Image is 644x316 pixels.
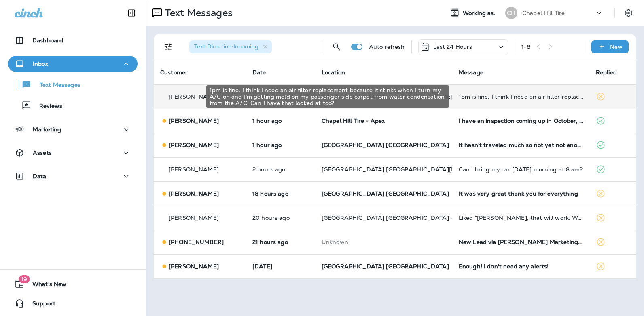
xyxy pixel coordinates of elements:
span: 19 [19,275,30,283]
div: I have an inspection coming up in October, so I will schedule the oil change when I do the inspec... [459,118,583,124]
div: Text Direction:Incoming [189,40,272,53]
p: [PERSON_NAME] [169,118,219,124]
span: Location [322,69,345,76]
span: Customer [160,69,188,76]
span: What's New [24,281,66,291]
button: Reviews [8,97,138,114]
span: [GEOGRAPHIC_DATA] [GEOGRAPHIC_DATA] [322,190,449,197]
p: Sep 2, 2025 03:30 PM [252,239,309,245]
p: Sep 2, 2025 11:59 AM [252,263,309,270]
span: [GEOGRAPHIC_DATA] [GEOGRAPHIC_DATA] - [GEOGRAPHIC_DATA] [322,214,518,221]
div: Enough! I don't need any alerts! [459,263,583,270]
p: Sep 2, 2025 06:02 PM [252,190,309,197]
p: [PERSON_NAME] [169,215,219,221]
div: 1pm is fine. I think I need an air filter replacement because it stinks when I turn my A/C on and... [206,85,449,108]
span: [GEOGRAPHIC_DATA] [GEOGRAPHIC_DATA] [322,263,449,270]
button: Inbox [8,56,138,72]
p: Sep 2, 2025 03:55 PM [252,215,309,221]
span: Support [24,300,55,310]
span: [GEOGRAPHIC_DATA] [GEOGRAPHIC_DATA][PERSON_NAME] [322,166,499,173]
div: It was very great thank you for everything [459,190,583,197]
p: Reviews [31,103,62,110]
p: Sep 3, 2025 11:22 AM [252,118,309,124]
span: Replied [596,69,617,76]
div: Can I bring my car Friday morning at 8 am? [459,166,583,173]
p: This customer does not have a last location and the phone number they messaged is not assigned to... [322,239,446,245]
span: Working as: [463,10,497,17]
div: 1pm is fine. I think I need an air filter replacement because it stinks when I turn my A/C on and... [459,93,583,100]
p: Text Messages [32,82,80,89]
button: 19What's New [8,276,138,292]
span: Message [459,69,483,76]
p: [PERSON_NAME] [169,93,219,100]
p: Sep 3, 2025 11:22 AM [252,142,309,148]
p: Dashboard [32,37,63,44]
p: Chapel Hill Tire [522,10,565,16]
div: It hasn't traveled much so not yet not enough mileage but thanks [459,142,583,148]
p: [PHONE_NUMBER] [169,239,224,245]
button: Dashboard [8,32,138,48]
div: New Lead via Merrick Marketing, Customer Name: Wendy Shelton, Contact info: Masked phone number a... [459,239,583,245]
p: Last 24 Hours [433,44,472,50]
p: [PERSON_NAME] [169,190,219,197]
button: Data [8,168,138,184]
p: [PERSON_NAME] [169,166,219,173]
span: Date [252,69,266,76]
button: Support [8,295,138,312]
div: Liked “Tim, that will work. We will see you tomorrow at our location at 203 West Main Street in C... [459,215,583,221]
span: [GEOGRAPHIC_DATA] [GEOGRAPHIC_DATA] [322,141,449,149]
p: Auto refresh [369,44,405,50]
p: Inbox [33,61,48,67]
div: CH [505,7,517,19]
button: Text Messages [8,76,138,93]
p: Data [33,173,47,179]
p: Marketing [33,126,61,133]
p: Text Messages [162,7,233,19]
p: [PERSON_NAME] [169,142,219,148]
span: Chapel Hill Tire - Apex [322,117,385,124]
button: Marketing [8,121,138,137]
button: Settings [621,6,636,20]
button: Assets [8,145,138,161]
p: Assets [33,150,52,156]
p: [PERSON_NAME] [169,263,219,270]
span: Text Direction : Incoming [194,43,258,50]
button: Search Messages [328,39,345,55]
button: Filters [160,39,176,55]
p: Sep 3, 2025 10:05 AM [252,166,309,173]
button: Collapse Sidebar [120,5,143,21]
p: New [610,44,623,50]
div: 1 - 8 [521,44,530,50]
